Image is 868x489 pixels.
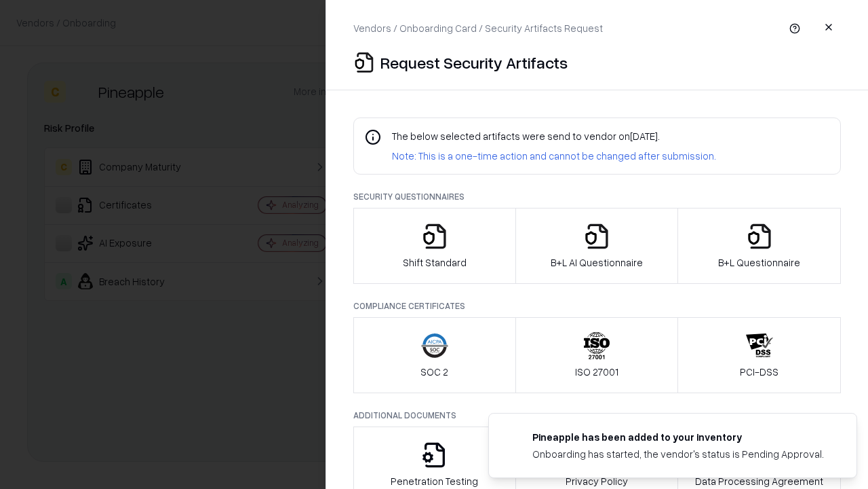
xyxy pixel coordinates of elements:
p: Request Security Artifacts [380,52,568,73]
p: ISO 27001 [575,365,618,379]
button: Shift Standard [353,208,516,284]
p: Additional Documents [353,410,841,421]
p: B+L AI Questionnaire [551,255,643,270]
button: PCI-DSS [677,317,841,393]
button: B+L AI Questionnaire [515,208,679,284]
button: ISO 27001 [515,317,679,393]
p: Data Processing Agreement [695,474,823,488]
p: Shift Standard [403,255,467,270]
p: The below selected artifacts were send to vendor on [DATE] . [392,129,716,143]
p: Privacy Policy [566,474,628,488]
p: Penetration Testing [391,474,478,488]
p: Vendors / Onboarding Card / Security Artifacts Request [353,21,603,35]
p: Note: This is a one-time action and cannot be changed after submission. [392,149,716,163]
div: Pineapple has been added to your inventory [532,430,824,444]
p: B+L Questionnaire [718,255,800,270]
p: SOC 2 [420,365,448,379]
p: PCI-DSS [740,365,778,379]
button: B+L Questionnaire [677,208,841,284]
p: Security Questionnaires [353,191,841,202]
img: pineappleenergy.com [505,430,521,446]
p: Compliance Certificates [353,300,841,312]
button: SOC 2 [353,317,516,393]
div: Onboarding has started, the vendor's status is Pending Approval. [532,447,824,461]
